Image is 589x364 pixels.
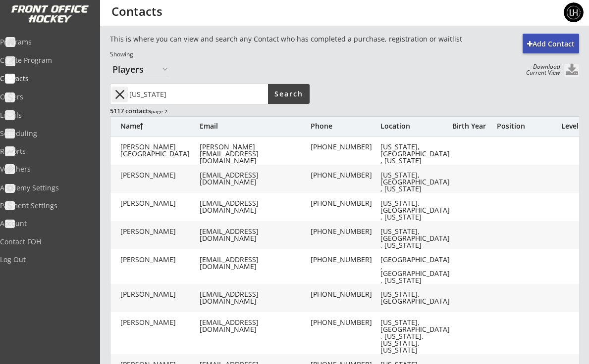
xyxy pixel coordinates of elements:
div: Download Current View [521,64,560,76]
div: [PERSON_NAME] [120,228,200,235]
div: [US_STATE], [GEOGRAPHIC_DATA], [US_STATE] [380,143,450,164]
button: close [111,87,128,102]
div: [EMAIL_ADDRESS][DOMAIN_NAME] [200,291,309,305]
div: [PHONE_NUMBER] [311,228,380,235]
div: [PHONE_NUMBER] [311,200,380,207]
div: [GEOGRAPHIC_DATA], [GEOGRAPHIC_DATA], [US_STATE] [380,256,450,284]
div: Name [120,123,200,130]
div: [PERSON_NAME][GEOGRAPHIC_DATA] [120,143,200,157]
div: Email [200,123,309,130]
div: [EMAIL_ADDRESS][DOMAIN_NAME] [200,256,309,270]
div: [US_STATE], [GEOGRAPHIC_DATA], [US_STATE] [380,228,450,249]
div: [PHONE_NUMBER] [311,319,380,326]
div: [PERSON_NAME] [120,200,200,207]
div: [PERSON_NAME][EMAIL_ADDRESS][DOMAIN_NAME] [200,143,309,164]
div: [PERSON_NAME] [120,256,200,263]
div: [EMAIL_ADDRESS][DOMAIN_NAME] [200,228,309,242]
div: [PERSON_NAME] [120,319,200,326]
div: [US_STATE], [GEOGRAPHIC_DATA], [US_STATE] [380,200,450,221]
div: This is where you can view and search any Contact who has completed a purchase, registration or w... [110,34,522,44]
div: [PERSON_NAME] [120,172,200,179]
div: [US_STATE], [GEOGRAPHIC_DATA], [US_STATE], [US_STATE], [US_STATE] [380,319,450,354]
div: Phone [311,123,380,130]
div: [PERSON_NAME] [120,291,200,298]
button: Search [268,84,310,104]
div: Birth Year [452,123,492,130]
div: 5117 contacts [110,106,309,115]
input: Type here... [127,84,268,104]
font: page 2 [151,108,167,115]
div: [EMAIL_ADDRESS][DOMAIN_NAME] [200,172,309,185]
div: Add Contact [523,39,579,49]
div: [EMAIL_ADDRESS][DOMAIN_NAME] [200,319,309,333]
div: [US_STATE], [GEOGRAPHIC_DATA] [380,291,450,305]
button: Click to download all Contacts. Your browser settings may try to block it, check your security se... [564,64,579,77]
div: [US_STATE], [GEOGRAPHIC_DATA], [US_STATE] [380,172,450,192]
div: [EMAIL_ADDRESS][DOMAIN_NAME] [200,200,309,214]
div: Position [497,123,556,130]
div: Showing [110,50,522,59]
div: [PHONE_NUMBER] [311,143,380,150]
div: [PHONE_NUMBER] [311,256,380,263]
div: [PHONE_NUMBER] [311,291,380,298]
div: [PHONE_NUMBER] [311,172,380,179]
div: Location [380,123,450,130]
